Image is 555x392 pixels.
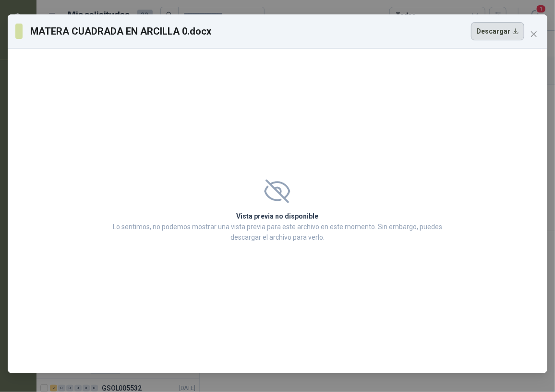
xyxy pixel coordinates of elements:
[110,221,445,243] p: Lo sentimos, no podemos mostrar una vista previa para este archivo en este momento. Sin embargo, ...
[110,211,445,221] h2: Vista previa no disponible
[530,30,538,38] span: close
[30,24,212,38] h3: MATERA CUADRADA EN ARCILLA 0.docx
[471,22,524,40] button: Descargar
[526,26,542,42] button: Close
